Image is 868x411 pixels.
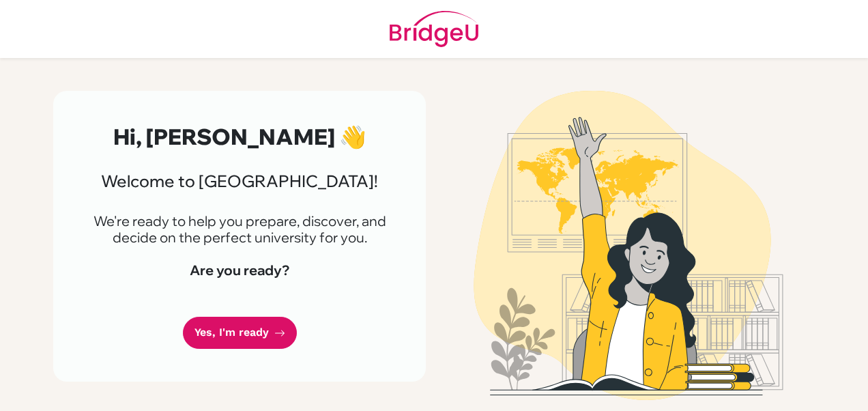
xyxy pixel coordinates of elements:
a: Yes, I'm ready [183,317,297,349]
p: We're ready to help you prepare, discover, and decide on the perfect university for you. [86,213,393,246]
h3: Welcome to [GEOGRAPHIC_DATA]! [86,171,393,191]
h2: Hi, [PERSON_NAME] 👋 [86,124,393,150]
h4: Are you ready? [86,262,393,279]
